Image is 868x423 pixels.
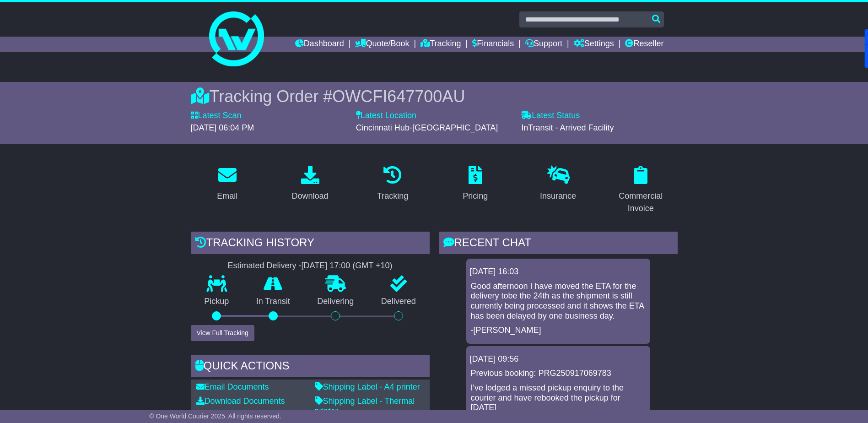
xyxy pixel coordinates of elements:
[463,190,488,202] div: Pricing
[355,37,409,52] a: Quote/Book
[472,37,514,52] a: Financials
[521,123,614,132] span: InTransit - Arrived Facility
[304,297,368,307] p: Delivering
[332,87,465,106] span: OWCFI647700AU
[243,297,304,307] p: In Transit
[191,111,242,121] label: Latest Scan
[211,163,243,206] a: Email
[191,261,430,271] div: Estimated Delivery -
[540,190,576,202] div: Insurance
[625,37,663,52] a: Reseller
[356,111,416,121] label: Latest Location
[367,297,430,307] p: Delivered
[356,123,498,132] span: Cincinnati Hub-[GEOGRAPHIC_DATA]
[302,261,393,271] div: [DATE] 17:00 (GMT +10)
[371,163,414,206] a: Tracking
[534,163,582,206] a: Insurance
[471,369,646,379] p: Previous booking: PRG250917069783
[377,190,408,202] div: Tracking
[470,267,647,277] div: [DATE] 16:03
[471,282,646,321] p: Good afternoon I have moved the ETA for the delivery tobe the 24th as the shipment is still curre...
[315,396,415,416] a: Shipping Label - Thermal printer
[421,37,461,52] a: Tracking
[295,37,344,52] a: Dashboard
[471,325,646,336] p: -[PERSON_NAME]
[191,87,678,106] div: Tracking Order #
[471,383,646,413] p: I've lodged a missed pickup enquiry to the courier and have rebooked the pickup for [DATE]
[191,325,254,341] button: View Full Tracking
[470,354,647,364] div: [DATE] 09:56
[286,163,334,206] a: Download
[149,412,281,420] span: © One World Courier 2025. All rights reserved.
[196,382,269,391] a: Email Documents
[217,190,237,202] div: Email
[191,123,254,132] span: [DATE] 06:04 PM
[439,232,678,256] div: RECENT CHAT
[521,111,580,121] label: Latest Status
[574,37,614,52] a: Settings
[525,37,562,52] a: Support
[191,297,243,307] p: Pickup
[196,396,285,406] a: Download Documents
[457,163,494,206] a: Pricing
[610,190,672,215] div: Commercial Invoice
[604,163,678,218] a: Commercial Invoice
[315,382,420,391] a: Shipping Label - A4 printer
[291,190,328,202] div: Download
[191,355,430,380] div: Quick Actions
[191,232,430,256] div: Tracking history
